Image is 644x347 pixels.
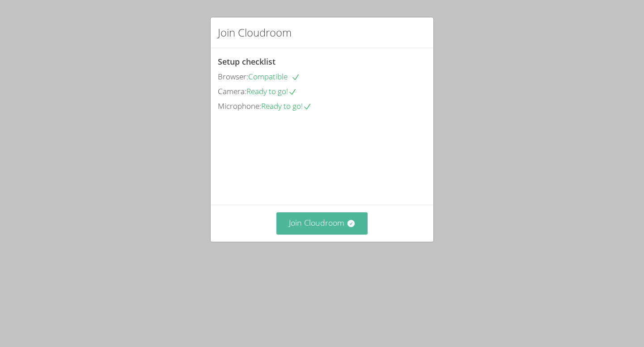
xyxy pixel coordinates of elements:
span: Setup checklist [218,56,275,67]
span: Ready to go! [246,86,297,96]
span: Compatible [248,71,300,82]
span: Camera: [218,86,246,96]
span: Browser: [218,71,248,82]
button: Join Cloudroom [276,212,368,234]
h2: Join Cloudroom [218,25,292,41]
span: Microphone: [218,101,261,111]
span: Ready to go! [261,101,312,111]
